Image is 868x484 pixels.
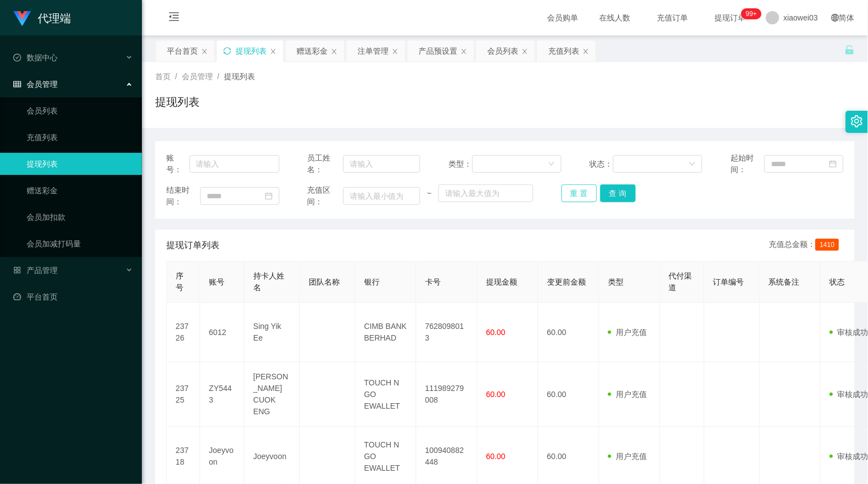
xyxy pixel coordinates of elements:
i: 图标: check-circle-o [13,54,21,61]
i: 图标: down [548,161,555,168]
span: 银行 [364,277,380,286]
span: 提现订单 [709,14,752,22]
span: ~ [420,188,438,199]
span: 在线人数 [594,14,636,22]
i: 图标: appstore-o [13,266,21,274]
a: 会员加扣款 [27,206,133,228]
span: 状态 [830,277,845,286]
span: / [217,72,219,81]
i: 图标: close [331,48,338,55]
td: ZY5443 [200,362,244,427]
span: 充值区间： [308,184,343,208]
span: 类型： [448,158,472,170]
i: 图标: close [583,48,589,55]
span: 订单编号 [713,277,744,286]
td: 60.00 [538,303,599,362]
i: 图标: close [461,48,467,55]
input: 请输入 [343,155,420,173]
div: 提现列表 [236,40,267,61]
i: 图标: menu-fold [155,1,193,36]
span: 用户充值 [608,452,647,461]
a: 会员列表 [27,100,133,122]
span: 1410 [815,239,839,251]
div: 会员列表 [487,40,518,61]
span: 结束时间： [166,184,200,208]
div: 充值总金额： [769,239,844,252]
i: 图标: down [689,161,696,168]
a: 代理端 [13,13,71,22]
a: 赠送彩金 [27,179,133,202]
span: 状态： [590,158,614,170]
span: 充值订单 [652,14,694,22]
div: 平台首页 [167,40,198,61]
i: 图标: table [13,80,21,88]
span: 账号 [209,277,224,286]
td: CIMB BANK BERHAD [355,303,416,362]
td: 7628098013 [416,303,477,362]
span: 60.00 [486,452,506,461]
span: 用户充值 [608,328,647,337]
span: 团队名称 [309,277,340,286]
span: 持卡人姓名 [253,271,284,292]
span: 员工姓名： [308,152,343,176]
i: 图标: sync [223,47,231,55]
i: 图标: close [522,48,528,55]
span: 数据中心 [13,53,58,62]
input: 请输入 [190,155,279,173]
td: 60.00 [538,362,599,427]
span: 序号 [176,271,183,292]
td: 23726 [167,303,200,362]
a: 充值列表 [27,126,133,148]
td: 111989279008 [416,362,477,427]
button: 重 置 [561,184,597,202]
span: 类型 [608,277,624,286]
div: 充值列表 [548,40,579,61]
i: 图标: close [392,48,399,55]
input: 请输入最大值为 [438,184,533,202]
input: 请输入最小值为 [343,187,420,205]
h1: 代理端 [38,1,71,36]
a: 会员加减打码量 [27,233,133,255]
a: 提现列表 [27,153,133,175]
i: 图标: setting [851,115,863,127]
td: TOUCH N GO EWALLET [355,362,416,427]
a: 图标: dashboard平台首页 [13,286,133,308]
i: 图标: calendar [265,192,273,200]
i: 图标: close [201,48,208,55]
img: logo.9652507e.png [13,11,31,27]
span: 账号： [166,152,190,176]
td: 6012 [200,303,244,362]
span: 60.00 [486,328,506,337]
td: Sing Yik Ee [244,303,300,362]
td: 23725 [167,362,200,427]
span: / [175,72,177,81]
span: 用户充值 [608,390,647,399]
i: 图标: calendar [829,160,837,168]
span: 变更前金额 [547,277,586,286]
span: 提现列表 [224,72,255,81]
span: 起始时间： [731,152,764,176]
span: 代付渠道 [669,271,692,292]
span: 卡号 [425,277,441,286]
sup: 1206 [742,8,762,19]
span: 系统备注 [769,277,800,286]
div: 赠送彩金 [297,40,328,61]
button: 查 询 [600,184,636,202]
span: 提现金额 [486,277,517,286]
span: 产品管理 [13,266,58,275]
i: 图标: close [270,48,277,55]
div: 产品预设置 [418,40,457,61]
span: 60.00 [486,390,506,399]
i: 图标: unlock [845,45,855,55]
div: 注单管理 [358,40,389,61]
span: 首页 [155,72,171,81]
h1: 提现列表 [155,94,200,110]
span: 会员管理 [13,80,58,89]
span: 提现订单列表 [166,239,219,252]
i: 图标: global [831,14,839,22]
td: [PERSON_NAME] CUOK ENG [244,362,300,427]
span: 会员管理 [182,72,213,81]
